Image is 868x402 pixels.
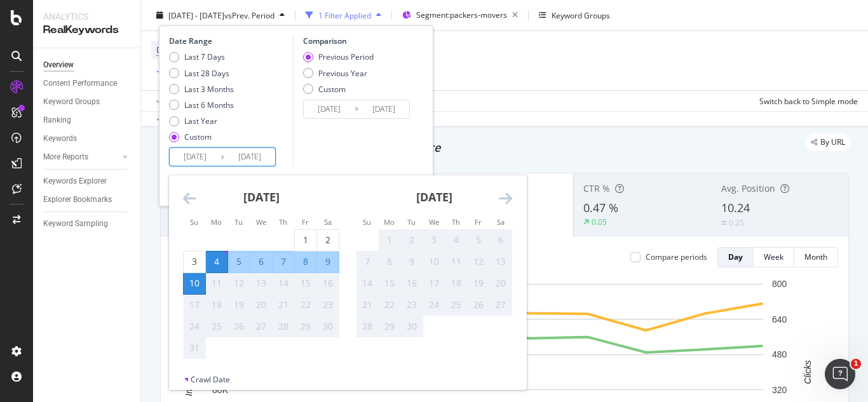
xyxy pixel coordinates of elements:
span: Segment: packers-movers [416,10,507,20]
button: Add Filter [151,65,202,80]
div: Explorer Bookmarks [43,193,112,206]
div: Compare periods [646,251,707,262]
div: 18 [445,277,467,290]
div: More Reports [43,151,88,164]
td: Selected. Saturday, August 9, 2025 [317,251,339,272]
td: Selected. Thursday, August 7, 2025 [273,251,295,272]
a: Keyword Groups [43,95,132,109]
td: Not available. Sunday, August 17, 2025 [184,294,206,316]
div: Switch back to Simple mode [759,95,858,106]
button: Segment:packers-movers [397,5,523,25]
div: Keyword Groups [43,95,100,109]
button: 1 Filter Applied [301,5,386,25]
div: 9 [317,255,339,268]
div: 27 [490,298,512,311]
td: Not available. Tuesday, September 2, 2025 [401,229,423,251]
div: RealKeywords [43,23,130,37]
button: Keyword Groups [534,5,615,25]
div: 15 [295,277,316,290]
input: End Date [224,148,275,166]
td: Not available. Monday, September 29, 2025 [379,316,401,337]
span: [DATE] - [DATE] [168,10,224,20]
div: Last Year [184,116,217,126]
div: 27 [250,320,272,333]
div: 3 [184,255,205,268]
div: 0.25 [729,217,744,228]
td: Not available. Monday, September 22, 2025 [379,294,401,316]
div: 4 [206,255,227,268]
td: Selected. Tuesday, August 5, 2025 [228,251,250,272]
td: Not available. Thursday, September 4, 2025 [445,229,468,251]
td: Not available. Thursday, August 28, 2025 [273,316,295,337]
td: Not available. Saturday, September 20, 2025 [490,272,512,294]
div: Last 3 Months [184,83,234,94]
td: Not available. Sunday, September 7, 2025 [356,251,379,272]
div: 20 [490,277,512,290]
div: Custom [318,83,346,94]
div: 3 [423,234,445,246]
div: Content Performance [43,77,117,90]
td: Not available. Wednesday, August 27, 2025 [250,316,273,337]
div: 7 [356,255,378,268]
td: Not available. Wednesday, August 20, 2025 [250,294,273,316]
div: 30 [317,320,339,333]
td: Not available. Sunday, August 31, 2025 [184,337,206,359]
td: Not available. Thursday, August 14, 2025 [273,272,295,294]
a: Explorer Bookmarks [43,193,132,206]
div: Keyword Groups [552,10,610,20]
td: Selected as end date. Sunday, August 10, 2025 [184,272,206,294]
small: Mo [384,217,395,227]
span: Device [156,44,180,55]
div: 16 [317,277,339,290]
td: Not available. Friday, September 19, 2025 [468,272,490,294]
td: Not available. Monday, August 18, 2025 [206,294,228,316]
div: legacy label [806,133,850,151]
a: Ranking [43,114,132,127]
div: 16 [401,277,423,290]
div: Last 28 Days [169,67,234,78]
div: 11 [445,255,467,268]
div: Comparison [303,36,414,46]
td: Choose Saturday, August 2, 2025 as your check-out date. It’s available. [317,229,339,251]
small: Su [190,217,198,227]
div: 13 [490,255,512,268]
div: 22 [379,298,400,311]
div: 2 [317,234,339,246]
input: Start Date [170,148,220,166]
td: Not available. Tuesday, September 23, 2025 [401,294,423,316]
div: 19 [468,277,489,290]
div: 12 [468,255,489,268]
div: 19 [228,298,250,311]
div: 21 [356,298,378,311]
div: 26 [468,298,489,311]
div: 11 [206,277,227,290]
td: Not available. Tuesday, August 12, 2025 [228,272,250,294]
td: Not available. Sunday, September 28, 2025 [356,316,379,337]
a: More Reports [43,151,119,164]
td: Not available. Wednesday, August 13, 2025 [250,272,273,294]
div: Week [764,251,783,262]
td: Not available. Thursday, August 21, 2025 [273,294,295,316]
div: 29 [379,320,400,333]
div: Last 7 Days [184,51,225,62]
div: 1 [379,234,400,246]
div: Previous Period [303,51,374,62]
td: Not available. Saturday, September 6, 2025 [490,229,512,251]
div: 30 [401,320,423,333]
div: Previous Year [318,67,367,78]
div: 6 [490,234,512,246]
div: Calendar [169,175,526,374]
small: Fr [475,217,482,227]
text: 480 [772,349,787,359]
div: 28 [356,320,378,333]
div: Ranking [43,114,71,127]
td: Not available. Friday, August 22, 2025 [295,294,317,316]
div: 8 [379,255,400,268]
td: Not available. Monday, September 8, 2025 [379,251,401,272]
small: Sa [324,217,332,227]
div: 17 [184,298,205,311]
div: 29 [295,320,316,333]
div: Overview [43,58,74,72]
td: Not available. Saturday, August 30, 2025 [317,316,339,337]
td: Not available. Tuesday, August 26, 2025 [228,316,250,337]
